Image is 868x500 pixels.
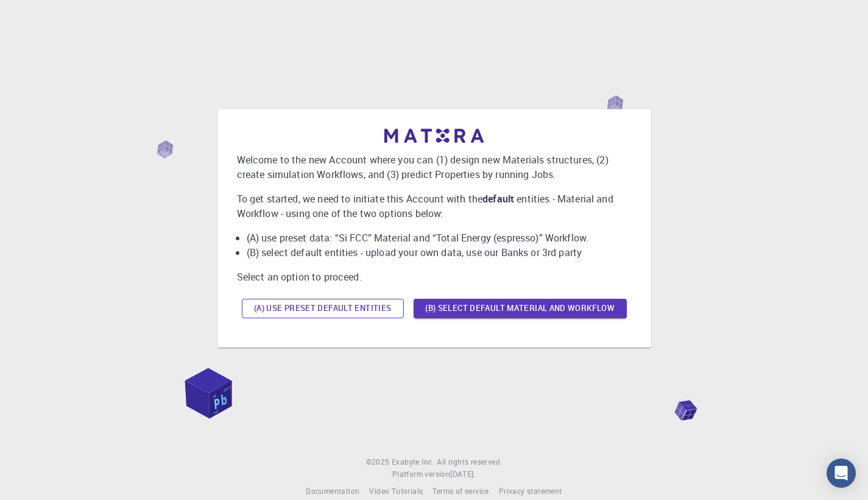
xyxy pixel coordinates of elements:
[450,468,476,480] a: [DATE].
[437,456,502,468] span: All rights reserved.
[237,191,632,221] p: To get started, we need to initiate this Account with the entities - Material and Workflow - usin...
[392,456,434,468] a: Exabyte Inc.
[499,485,562,498] a: Privacy statement
[237,152,632,182] p: Welcome to the new Account where you can (1) design new Materials structures, (2) create simulati...
[247,230,632,245] li: (A) use preset data: “Si FCC” Material and “Total Energy (espresso)” Workflow.
[247,245,632,260] li: (B) select default entities - upload your own data, use our Banks or 3rd party
[242,299,404,318] button: (A) Use preset default entities
[369,486,423,496] span: Video Tutorials
[827,459,856,488] div: Open Intercom Messenger
[432,486,489,496] span: Terms of service
[306,485,359,498] a: Documentation
[482,192,514,205] b: default
[369,485,423,498] a: Video Tutorials
[499,486,562,496] span: Privacy statement
[366,456,392,468] span: © 2025
[384,129,484,143] img: logo
[450,469,476,479] span: [DATE] .
[392,457,434,466] span: Exabyte Inc.
[414,299,627,318] button: (B) Select default material and workflow
[306,486,359,496] span: Documentation
[237,270,632,284] p: Select an option to proceed.
[392,468,450,480] span: Platform version
[26,9,69,20] span: Support
[432,485,489,498] a: Terms of service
